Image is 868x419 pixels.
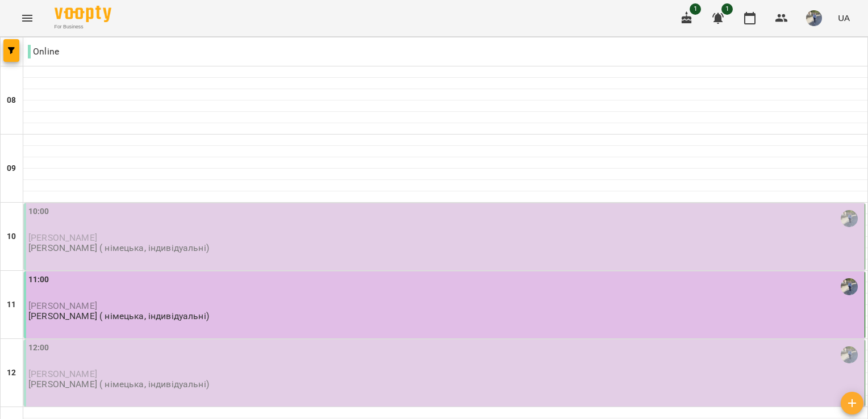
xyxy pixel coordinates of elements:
span: 1 [721,3,733,15]
img: Voopty Logo [55,6,111,22]
span: 1 [690,3,701,15]
label: 10:00 [28,206,49,218]
span: [PERSON_NAME] [28,300,97,311]
p: Online [28,45,59,58]
button: Створити урок [841,392,863,414]
p: [PERSON_NAME] ( німецька, індивідуальні) [28,243,209,253]
span: For Business [55,23,111,31]
span: [PERSON_NAME] [28,368,97,379]
p: [PERSON_NAME] ( німецька, індивідуальні) [28,379,209,389]
h6: 10 [7,231,16,243]
img: 9057b12b0e3b5674d2908fc1e5c3d556.jpg [806,10,822,26]
img: Мірошніченко Вікторія Сергіївна (н) [841,346,858,363]
img: Мірошніченко Вікторія Сергіївна (н) [841,210,858,227]
img: Мірошніченко Вікторія Сергіївна (н) [841,278,858,295]
button: UA [833,7,854,28]
label: 12:00 [28,342,49,354]
h6: 12 [7,367,16,379]
span: [PERSON_NAME] [28,232,97,243]
button: Menu [14,5,41,32]
span: UA [838,12,850,24]
h6: 11 [7,299,16,311]
p: [PERSON_NAME] ( німецька, індивідуальні) [28,311,209,321]
h6: 09 [7,162,16,175]
h6: 08 [7,94,16,107]
label: 11:00 [28,274,49,286]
